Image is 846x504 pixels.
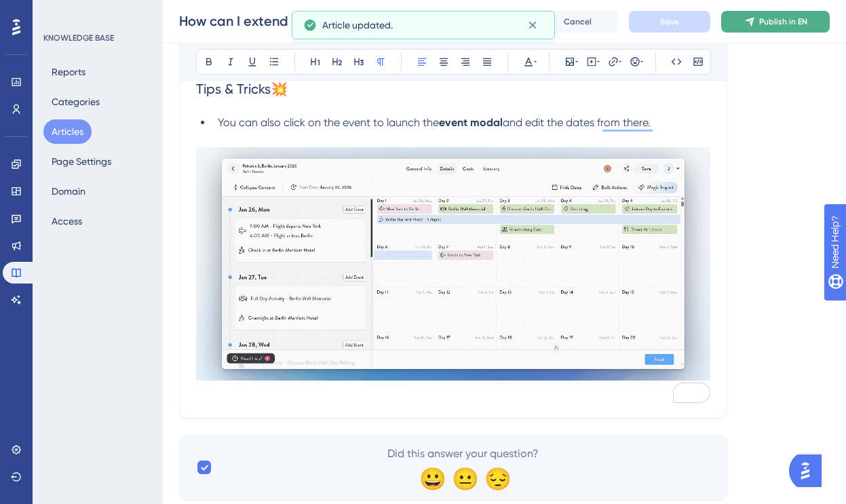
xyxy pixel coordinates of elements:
[484,467,506,489] div: 😔
[43,209,90,233] button: Access
[503,116,651,129] span: and edit the dates from there.
[43,119,92,144] button: Articles
[759,16,807,27] span: Publish in EN
[439,116,503,129] strong: event modal
[179,12,355,31] input: Article Name
[196,147,710,380] img: ezgif.com-video-to-gif__83_.gif
[387,446,539,462] span: Did this answer your question?
[43,179,94,203] button: Domain
[537,11,618,33] button: Cancel
[43,60,94,84] button: Reports
[196,387,691,400] span: Keywords: Shorten an event, extend an event, how do I shorten or extend an event, calendar builder.
[452,467,474,489] div: 😐
[629,11,710,33] button: Save
[43,90,108,114] button: Categories
[32,3,85,20] span: Need Help?
[43,33,114,43] div: KNOWLEDGE BASE
[721,11,830,33] button: Publish in EN
[43,149,119,174] button: Page Settings
[218,116,439,129] span: You can also click on the event to launch the
[196,81,288,97] span: Tips & Tricks💥
[789,450,830,491] iframe: UserGuiding AI Assistant Launcher
[419,467,441,489] div: 😀
[564,16,592,27] span: Cancel
[660,16,679,27] span: Save
[322,17,393,33] span: Article updated.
